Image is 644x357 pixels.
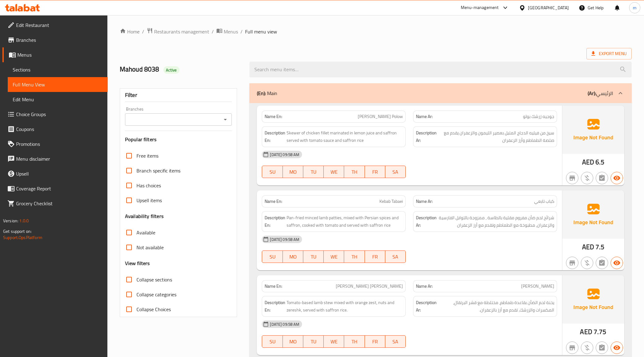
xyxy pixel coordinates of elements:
[265,252,280,261] span: SU
[303,250,324,263] button: TU
[265,337,280,346] span: SU
[212,28,214,35] li: /
[388,168,403,176] span: SA
[257,89,266,98] b: (En):
[438,129,554,144] span: سيخ من فيليه الدجاج المتبل بعصير الليمون والزعفران يقدم مع صلصة الطماطم وأرز الزعفران
[267,237,302,242] span: [DATE] 09:58 AM
[416,113,433,120] strong: Name Ar:
[147,28,209,36] a: Restaurants management
[388,252,403,261] span: SA
[125,260,150,267] h3: View filters
[582,156,594,168] span: AED
[580,326,592,338] span: AED
[8,62,108,77] a: Sections
[388,337,403,346] span: SA
[13,96,103,103] span: Edit Menu
[287,214,403,229] span: Pan-fried minced lamb patties, mixed with Persian spices and saffron, cooked with tomato and serv...
[283,335,303,348] button: MO
[595,241,604,253] span: 7.5
[240,28,243,35] li: /
[591,50,627,58] span: Export Menu
[326,168,342,176] span: WE
[249,62,632,77] input: search
[2,166,108,181] a: Upsell
[283,166,303,178] button: MO
[562,190,624,239] img: Ae5nvW7+0k+MAAAAAElFTkSuQmCC
[326,252,342,261] span: WE
[416,198,433,205] strong: Name Ar:
[303,335,324,348] button: TU
[588,89,613,97] p: الرئيسي
[13,81,103,88] span: Full Menu View
[8,92,108,107] a: Edit Menu
[416,129,437,144] strong: Description Ar:
[2,18,108,33] a: Edit Restaurant
[16,155,103,163] span: Menu disclaimer
[523,113,554,120] span: جوجيه زرشك بولو
[216,28,238,36] a: Menus
[367,168,383,176] span: FR
[125,89,232,102] div: Filter
[249,83,632,103] div: (En): Main(Ar):الرئيسي
[367,337,383,346] span: FR
[347,168,362,176] span: TH
[385,335,406,348] button: SA
[633,4,637,11] span: m
[120,28,632,36] nav: breadcrumb
[287,299,403,314] span: Tomato-based lamb stew mixed with orange zest, nuts and zereshk, served with saffron rice.
[344,250,365,263] button: TH
[438,299,554,314] span: يخنة لحم الضأن بقاعدة طماطم، مختلطة مع قشر البرتقال، المكسرات والزرشك، تقدم مع أرز بالزعفران.
[265,129,285,144] strong: Description En:
[16,36,103,44] span: Branches
[562,275,624,324] img: Ae5nvW7+0k+MAAAAAElFTkSuQmCC
[596,342,608,354] button: Not has choices
[142,28,144,35] li: /
[336,283,403,290] span: [PERSON_NAME] [PERSON_NAME]
[562,106,624,154] img: Ae5nvW7+0k+MAAAAAElFTkSuQmCC
[163,67,179,73] span: Active
[3,227,32,235] span: Get support on:
[385,166,406,178] button: SA
[324,250,344,263] button: WE
[265,168,280,176] span: SU
[566,172,578,184] button: Not branch specific item
[3,233,42,242] a: Support.OpsPlatform
[16,111,103,118] span: Choice Groups
[265,299,285,314] strong: Description En:
[438,214,554,229] span: شرائح لحم ضأن مفروم مقلية بالطاسة ، ممزوجة بالتوابل الفارسية والزعفران، مطبوخة مع الطماطم وتقدم م...
[136,306,171,313] span: Collapse Choices
[257,89,277,97] p: Main
[285,168,301,176] span: MO
[136,276,172,283] span: Collapse sections
[344,166,365,178] button: TH
[221,115,230,124] button: Open
[582,241,594,253] span: AED
[265,214,285,229] strong: Description En:
[285,337,301,346] span: MO
[16,140,103,148] span: Promotions
[154,28,209,35] span: Restaurants management
[306,168,321,176] span: TU
[611,257,623,269] button: Available
[365,335,385,348] button: FR
[588,89,596,98] b: (Ar):
[120,28,140,35] a: Home
[306,252,321,261] span: TU
[416,214,437,229] strong: Description Ar:
[283,250,303,263] button: MO
[136,182,161,189] span: Has choices
[566,257,578,269] button: Not branch specific item
[611,342,623,354] button: Available
[13,66,103,73] span: Sections
[596,172,608,184] button: Not has choices
[528,4,569,11] div: [GEOGRAPHIC_DATA]
[136,291,176,298] span: Collapse categories
[262,166,283,178] button: SU
[416,299,437,314] strong: Description Ar:
[2,107,108,122] a: Choice Groups
[17,51,103,59] span: Menus
[344,335,365,348] button: TH
[2,47,108,62] a: Menus
[163,66,179,74] div: Active
[595,156,604,168] span: 6.5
